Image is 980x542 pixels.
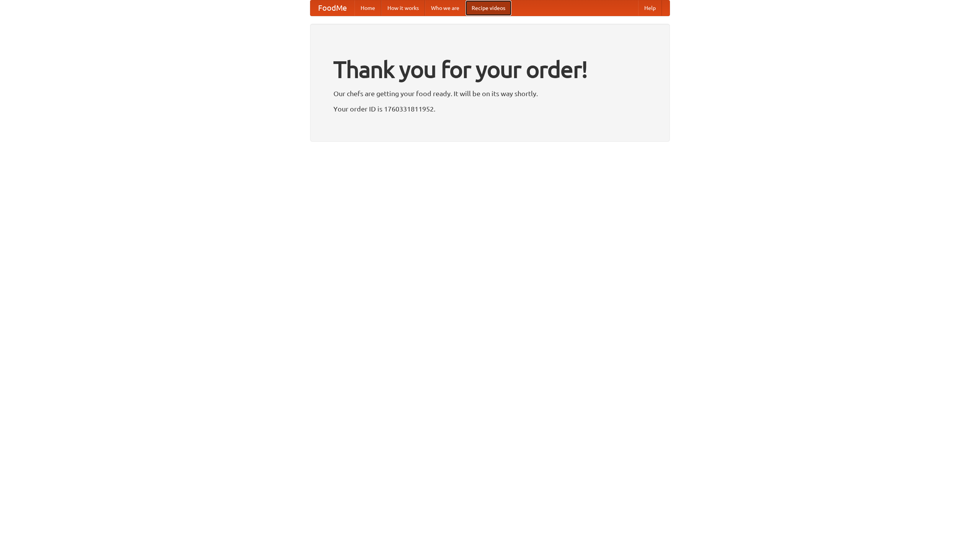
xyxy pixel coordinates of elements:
p: Your order ID is 1760331811952. [333,103,647,115]
h1: Thank you for your order! [333,51,647,88]
a: Recipe videos [465,0,511,16]
a: Home [354,0,381,16]
a: FoodMe [310,0,354,16]
a: Who we are [425,0,465,16]
p: Our chefs are getting your food ready. It will be on its way shortly. [333,88,647,99]
a: How it works [381,0,425,16]
a: Help [638,0,662,16]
